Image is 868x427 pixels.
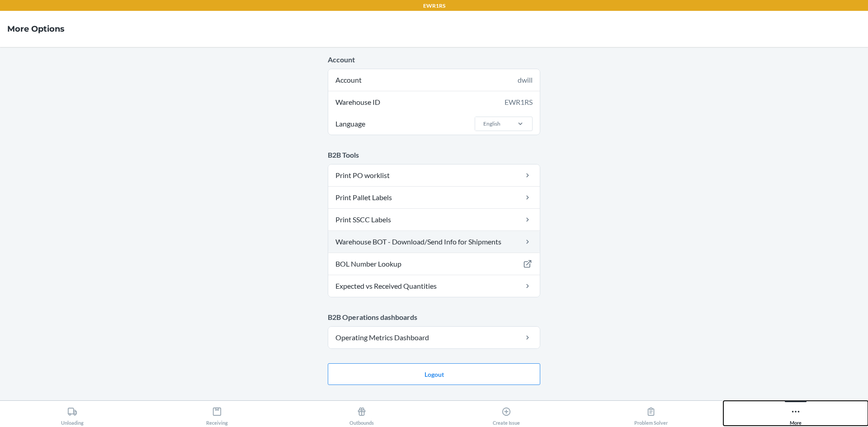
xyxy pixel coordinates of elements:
[579,401,723,426] button: Problem Solver
[328,275,540,297] a: Expected vs Received Quantities
[423,2,445,10] p: EWR1RS
[328,209,540,230] a: Print SSCC Labels
[289,401,434,426] button: Outbounds
[328,363,540,385] button: Logout
[328,187,540,208] a: Print Pallet Labels
[723,401,868,426] button: More
[328,231,540,253] a: Warehouse BOT - Download/Send Info for Shipments
[334,113,367,135] span: Language
[493,403,520,426] div: Create Issue
[328,91,540,113] div: Warehouse ID
[505,97,533,108] div: EWR1RS
[328,69,540,91] div: Account
[790,403,802,426] div: More
[518,75,533,85] div: dwill
[482,120,483,128] input: LanguageEnglish
[434,401,579,426] button: Create Issue
[328,150,540,160] p: B2B Tools
[328,253,540,275] a: BOL Number Lookup
[634,403,668,426] div: Problem Solver
[61,403,84,426] div: Unloading
[349,403,374,426] div: Outbounds
[328,54,540,65] p: Account
[328,164,540,186] a: Print PO worklist
[328,312,540,323] p: B2B Operations dashboards
[483,120,500,128] div: English
[145,401,289,426] button: Receiving
[206,403,228,426] div: Receiving
[328,327,540,348] a: Operating Metrics Dashboard
[7,23,65,35] h4: More Options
